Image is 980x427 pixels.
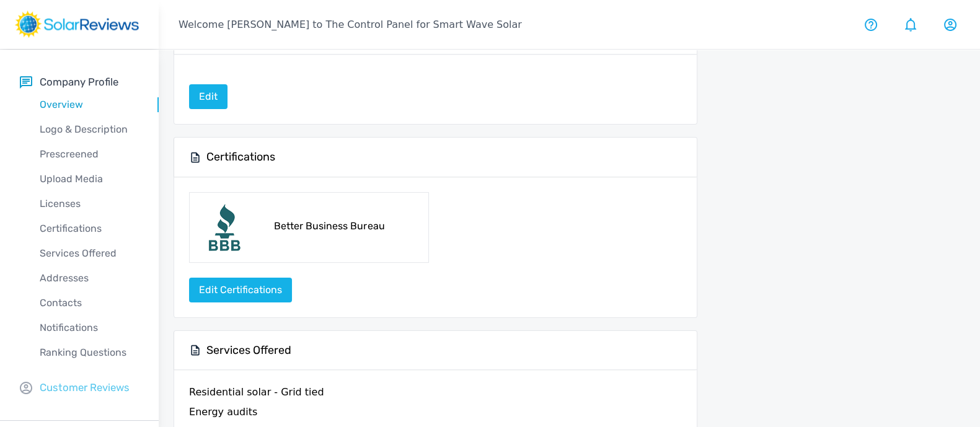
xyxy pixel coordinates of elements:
p: Licenses [20,196,159,211]
a: Overview [20,92,159,117]
p: Notifications [20,320,159,335]
a: Addresses [20,266,159,291]
a: Licenses [20,191,159,216]
p: Contacts [20,296,159,310]
p: Addresses [20,271,159,286]
p: Services Offered [20,246,159,261]
a: Services Offered [20,241,159,266]
a: Edit [189,90,227,102]
p: Welcome [PERSON_NAME] to The Control Panel for Smart Wave Solar [179,17,522,32]
p: Overview [20,97,159,112]
p: Ranking Questions [20,345,159,360]
p: Prescreened [20,147,159,162]
p: Customer Reviews [40,380,130,395]
a: Certifications [20,216,159,241]
p: Residential solar - Grid tied [189,385,324,400]
p: Company Profile [40,74,118,90]
p: Logo & Description [20,122,159,137]
img: icon_BBB.png [200,203,249,252]
a: Notifications [20,315,159,340]
p: Energy audits [189,405,257,420]
p: Upload Media [20,172,159,187]
h5: Certifications [206,150,275,164]
a: Prescreened [20,142,159,167]
p: Certifications [20,221,159,236]
a: Edit Certifications [189,284,292,296]
a: Edit Certifications [189,278,292,302]
a: Edit [189,84,227,109]
a: Logo & Description [20,117,159,142]
a: Upload Media [20,167,159,191]
h5: Services Offered [206,343,291,358]
a: Contacts [20,291,159,315]
h6: Better Business Bureau [274,220,418,235]
a: Ranking Questions [20,340,159,365]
